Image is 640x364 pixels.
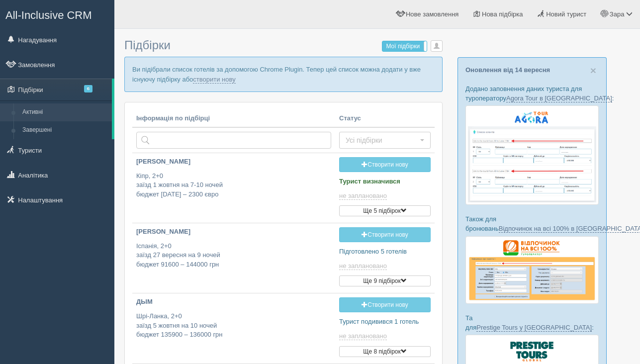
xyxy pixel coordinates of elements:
[465,313,599,332] p: Та для :
[132,153,335,207] a: [PERSON_NAME] Кіпр, 2+0заїзд 1 жовтня на 7-10 ночейбюджет [DATE] – 2300 євро
[610,10,625,18] span: Зара
[124,57,443,91] p: Ви підібрали список готелів за допомогою Chrome Plugin. Тепер цей список можна додати у вже існую...
[465,66,550,74] a: Оновлення від 14 вересня
[132,293,335,348] a: ДЫМ Шрі-Ланка, 2+0заїзд 5 жовтня на 10 ночейбюджет 135900 – 136000 грн
[339,192,389,200] a: не заплановано
[136,297,331,307] p: ДЫМ
[546,10,586,18] span: Новий турист
[124,38,171,52] span: Підбірки
[136,242,331,270] p: Іспанія, 2+0 заїзд 27 вересня на 9 ночей бюджет 91600 – 144000 грн
[590,65,596,76] button: Close
[136,312,331,340] p: Шрі-Ланка, 2+0 заїзд 5 жовтня на 10 ночей бюджет 135900 – 136000 грн
[465,236,599,304] img: otdihnavse100--%D1%84%D0%BE%D1%80%D0%BC%D0%B0-%D0%B1%D1%80%D0%BE%D0%BD%D0%B8%D1%80%D0%BE%D0%B2%D0...
[136,172,331,199] p: Кіпр, 2+0 заїзд 1 жовтня на 7-10 ночей бюджет [DATE] – 2300 євро
[193,76,235,84] a: створити нову
[339,132,431,149] button: Усі підбірки
[339,227,431,242] a: Створити нову
[339,297,431,312] a: Створити нову
[339,205,431,216] button: Ще 5 підбірок
[339,275,431,286] button: Ще 9 підбірок
[339,332,387,340] span: не заплановано
[465,84,599,103] p: Додано заповнення даних туриста для туроператору :
[339,157,431,172] a: Створити нову
[84,85,92,92] span: 6
[339,262,387,270] span: не заплановано
[406,10,458,18] span: Нове замовлення
[339,332,389,340] a: не заплановано
[339,317,431,327] p: Турист подивився 1 готель
[0,0,114,28] a: All-Inclusive CRM
[132,110,335,128] th: Інформація по підбірці
[339,346,431,357] button: Ще 8 підбірок
[476,324,592,332] a: Prestige Tours у [GEOGRAPHIC_DATA]
[482,10,523,18] span: Нова підбірка
[18,103,112,121] a: Активні
[339,177,431,186] p: Турист визначився
[136,227,331,237] p: [PERSON_NAME]
[339,247,431,257] p: Підготовлено 5 готелів
[465,214,599,233] p: Також для бронювань :
[339,262,389,270] a: не заплановано
[335,110,435,128] th: Статус
[136,132,331,149] input: Пошук за країною або туристом
[590,65,596,76] span: ×
[5,9,92,21] span: All-Inclusive CRM
[346,135,418,145] span: Усі підбірки
[339,192,387,200] span: не заплановано
[136,157,331,167] p: [PERSON_NAME]
[132,223,335,277] a: [PERSON_NAME] Іспанія, 2+0заїзд 27 вересня на 9 ночейбюджет 91600 – 144000 грн
[382,41,427,51] label: Мої підбірки
[18,121,112,139] a: Завершені
[506,94,612,102] a: Agora Tour в [GEOGRAPHIC_DATA]
[465,105,599,205] img: agora-tour-%D1%84%D0%BE%D1%80%D0%BC%D0%B0-%D0%B1%D1%80%D0%BE%D0%BD%D1%8E%D0%B2%D0%B0%D0%BD%D0%BD%...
